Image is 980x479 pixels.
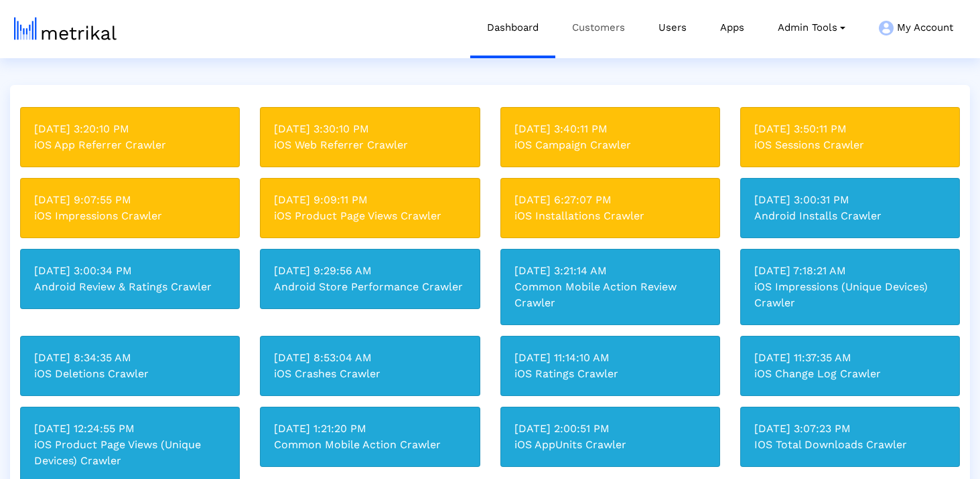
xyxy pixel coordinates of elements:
[514,263,706,279] div: [DATE] 3:21:14 AM
[514,437,706,453] div: iOS AppUnits Crawler
[274,421,466,437] div: [DATE] 1:21:20 PM
[34,350,226,366] div: [DATE] 8:34:35 AM
[754,366,946,382] div: iOS Change Log Crawler
[34,279,226,295] div: Android Review & Ratings Crawler
[274,279,466,295] div: Android Store Performance Crawler
[274,208,466,224] div: iOS Product Page Views Crawler
[879,21,894,35] img: my-account-menu-icon.png
[754,350,946,366] div: [DATE] 11:37:35 AM
[754,437,946,453] div: IOS Total Downloads Crawler
[274,350,466,366] div: [DATE] 8:53:04 AM
[274,137,466,153] div: iOS Web Referrer Crawler
[514,350,706,366] div: [DATE] 11:14:10 AM
[34,137,226,153] div: iOS App Referrer Crawler
[34,121,226,137] div: [DATE] 3:20:10 PM
[34,263,226,279] div: [DATE] 3:00:34 PM
[514,137,706,153] div: iOS Campaign Crawler
[34,208,226,224] div: iOS Impressions Crawler
[754,421,946,437] div: [DATE] 3:07:23 PM
[754,137,946,153] div: iOS Sessions Crawler
[514,279,706,311] div: Common Mobile Action Review Crawler
[514,208,706,224] div: iOS Installations Crawler
[754,263,946,279] div: [DATE] 7:18:21 AM
[34,192,226,208] div: [DATE] 9:07:55 PM
[274,121,466,137] div: [DATE] 3:30:10 PM
[754,208,946,224] div: Android Installs Crawler
[274,366,466,382] div: iOS Crashes Crawler
[274,263,466,279] div: [DATE] 9:29:56 AM
[34,366,226,382] div: iOS Deletions Crawler
[34,437,226,469] div: iOS Product Page Views (Unique Devices) Crawler
[274,192,466,208] div: [DATE] 9:09:11 PM
[514,192,706,208] div: [DATE] 6:27:07 PM
[514,366,706,382] div: iOS Ratings Crawler
[34,421,226,437] div: [DATE] 12:24:55 PM
[514,121,706,137] div: [DATE] 3:40:11 PM
[514,421,706,437] div: [DATE] 2:00:51 PM
[754,192,946,208] div: [DATE] 3:00:31 PM
[754,279,946,311] div: iOS Impressions (Unique Devices) Crawler
[274,437,466,453] div: Common Mobile Action Crawler
[754,121,946,137] div: [DATE] 3:50:11 PM
[14,17,117,40] img: metrical-logo-light.png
